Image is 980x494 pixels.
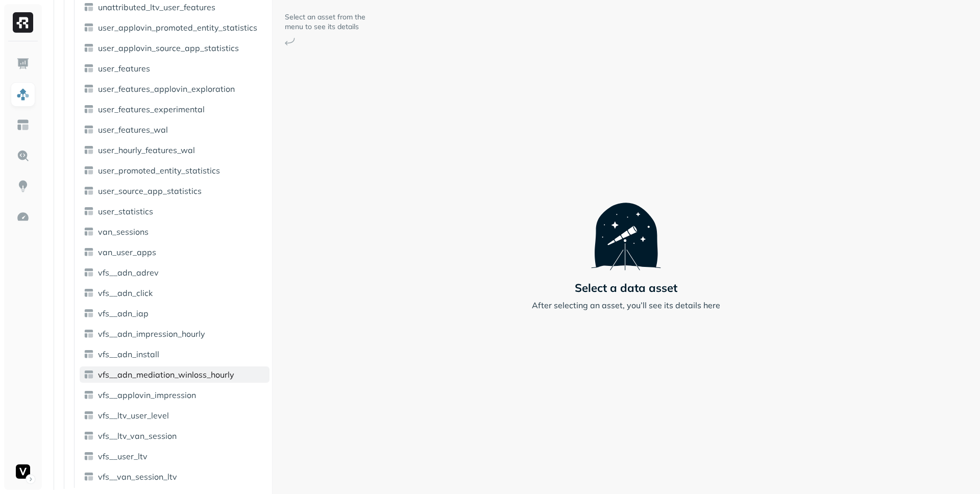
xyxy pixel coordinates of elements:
img: table [84,22,94,33]
img: table [84,247,94,257]
span: user_features_experimental [98,104,205,114]
a: user_features_applovin_exploration [80,81,269,97]
img: table [84,84,94,94]
img: table [84,206,94,216]
span: user_applovin_promoted_entity_statistics [98,22,257,33]
img: table [84,349,94,359]
img: Arrow [285,38,295,45]
img: table [84,369,94,380]
a: vfs__applovin_impression [80,387,269,403]
span: van_sessions [98,227,149,237]
span: user_features_applovin_exploration [98,84,235,94]
span: vfs__adn_install [98,349,159,359]
img: Insights [16,180,30,193]
img: table [84,431,94,441]
a: user_promoted_entity_statistics [80,162,269,179]
a: vfs__adn_click [80,285,269,301]
a: vfs__ltv_user_level [80,407,269,424]
span: vfs__applovin_impression [98,390,196,400]
img: Dashboard [16,57,30,70]
a: user_features [80,60,269,77]
img: Query Explorer [16,149,30,162]
span: user_applovin_source_app_statistics [98,43,239,53]
span: vfs__ltv_van_session [98,431,177,441]
img: table [84,329,94,339]
img: Voodoo [16,464,30,479]
a: user_source_app_statistics [80,183,269,199]
a: user_applovin_source_app_statistics [80,40,269,56]
img: table [84,63,94,73]
span: user_source_app_statistics [98,186,202,196]
span: user_promoted_entity_statistics [98,165,220,176]
span: vfs__user_ltv [98,451,148,461]
img: table [84,227,94,237]
a: vfs__adn_adrev [80,264,269,281]
img: table [84,186,94,196]
span: vfs__ltv_user_level [98,410,169,421]
a: vfs__user_ltv [80,448,269,464]
img: table [84,2,94,12]
img: Telescope [591,183,661,270]
a: vfs__adn_install [80,346,269,362]
img: table [84,267,94,278]
a: vfs__adn_impression_hourly [80,326,269,342]
span: vfs__adn_impression_hourly [98,329,205,339]
a: user_statistics [80,203,269,219]
span: user_hourly_features_wal [98,145,195,155]
img: table [84,288,94,298]
a: vfs__ltv_van_session [80,428,269,444]
img: table [84,451,94,461]
span: van_user_apps [98,247,156,257]
a: user_features_wal [80,121,269,138]
span: vfs__adn_mediation_winloss_hourly [98,369,234,380]
span: user_features [98,63,150,73]
img: table [84,308,94,318]
p: Select a data asset [575,281,677,295]
p: Select an asset from the menu to see its details [285,12,366,32]
span: user_statistics [98,206,153,216]
img: Ryft [13,12,33,33]
img: Assets [16,88,30,101]
a: van_sessions [80,224,269,240]
img: table [84,43,94,53]
p: After selecting an asset, you’ll see its details here [532,299,720,311]
span: vfs__adn_iap [98,308,149,318]
img: table [84,390,94,400]
img: Asset Explorer [16,118,30,132]
span: unattributed_ltv_user_features [98,2,215,12]
img: table [84,472,94,482]
a: user_hourly_features_wal [80,142,269,158]
img: table [84,165,94,176]
a: user_features_experimental [80,101,269,117]
img: table [84,410,94,421]
a: user_applovin_promoted_entity_statistics [80,19,269,36]
span: vfs__adn_adrev [98,267,159,278]
a: vfs__adn_iap [80,305,269,322]
img: Optimization [16,210,30,224]
a: van_user_apps [80,244,269,260]
a: vfs__van_session_ltv [80,468,269,485]
a: vfs__adn_mediation_winloss_hourly [80,366,269,383]
span: vfs__van_session_ltv [98,472,177,482]
img: table [84,145,94,155]
span: user_features_wal [98,125,168,135]
img: table [84,104,94,114]
span: vfs__adn_click [98,288,153,298]
img: table [84,125,94,135]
